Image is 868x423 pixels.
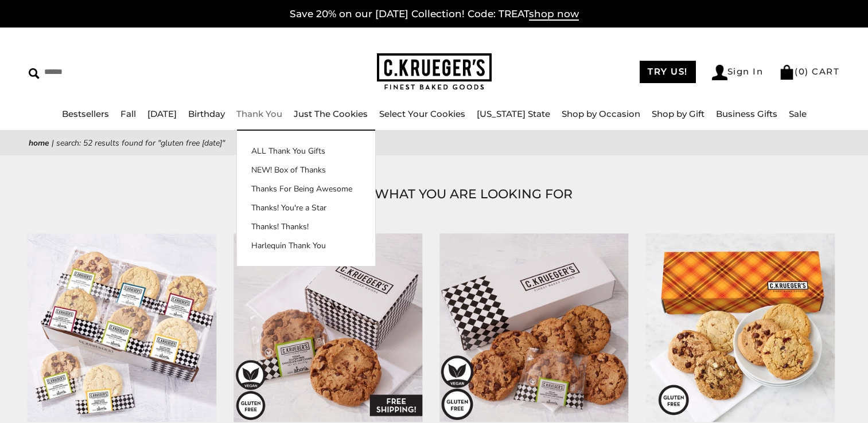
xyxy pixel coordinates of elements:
a: Save 20% on our [DATE] Collection! Code: TREATshop now [290,8,579,21]
a: ALL Thank You Gifts [237,145,375,157]
a: Thanks! You're a Star [237,202,375,214]
a: TRY US! [640,61,696,83]
img: Bag [779,65,795,80]
a: Bestsellers [62,108,109,119]
a: Sale [789,108,807,119]
img: Search [29,68,40,79]
img: Vegan Gluten Free Cookies - Harlequin Half Dozen Sampler [439,233,628,422]
a: Harlequin Thank You [237,240,375,252]
img: Vegan Gluten Free Cookies - Harlequin Duo Sampler [233,233,422,422]
a: Just The Cookies [294,108,368,119]
a: Shop by Occasion [562,108,640,119]
a: Thanks For Being Awesome [237,183,375,195]
img: C.KRUEGER'S [377,53,492,91]
a: Birthday [188,108,225,119]
h1: WE FOUND WHAT YOU ARE LOOKING FOR [46,184,822,205]
a: Business Gifts [716,108,777,119]
a: Thank You [236,108,282,119]
a: Select Your Cookies [379,108,465,119]
a: NEW! Box of Thanks [237,164,375,176]
span: Search: 52 results found for "gluten free [DATE]" [56,138,225,148]
a: Thanks! Thanks! [237,221,375,233]
input: Search [29,63,221,81]
nav: breadcrumbs [29,136,839,150]
a: Fall [120,108,136,119]
span: | [52,138,54,148]
img: Just the Cookies! Gluten-Free Assortment [28,233,216,422]
a: [US_STATE] State [477,108,550,119]
span: 0 [799,66,805,77]
a: [DATE] [147,108,177,119]
a: Sign In [712,65,764,80]
a: (0) CART [779,66,839,77]
span: shop now [529,8,579,21]
a: Home [29,138,49,148]
a: Shop by Gift [652,108,704,119]
img: Gluten Free Cookies - Fall Plaid Half Dozen Sampler [646,233,835,422]
img: Account [712,65,727,80]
